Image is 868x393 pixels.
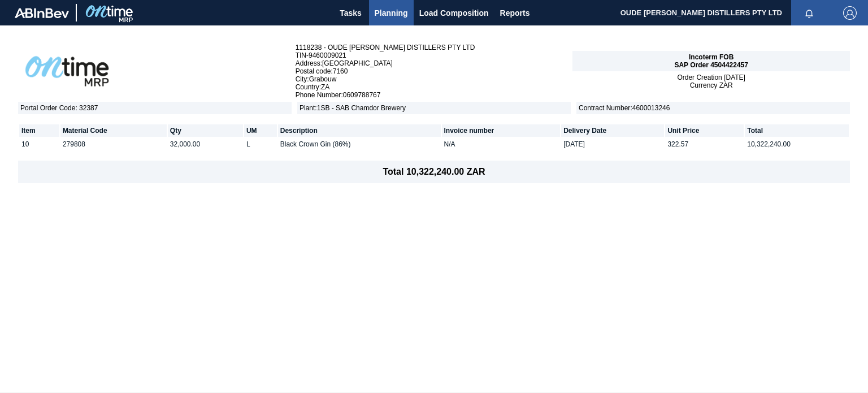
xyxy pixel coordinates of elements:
[19,124,59,137] th: Item
[296,59,573,67] span: Address : [GEOGRAPHIC_DATA]
[18,161,850,183] footer: Total 10,322,240.00 ZAR
[18,102,292,114] span: Portal Order Code : 32387
[561,124,664,137] th: Delivery Date
[296,75,573,83] span: City : Grabouw
[60,138,167,150] td: 279808
[168,124,243,137] th: Qty
[576,102,850,114] span: Contract Number : 4600013246
[296,91,573,99] span: Phone Number : 0609788767
[296,67,573,75] span: Postal code : 7160
[278,124,441,137] th: Description
[690,81,733,89] span: Currency ZAR
[60,124,167,137] th: Material Code
[674,61,748,69] span: SAP Order 4504422457
[278,138,441,150] td: Black Crown Gin (86%)
[297,102,571,114] span: Plant : 1SB - SAB Chamdor Brewery
[665,124,744,137] th: Unit Price
[843,6,857,20] img: Logout
[375,6,408,20] span: Planning
[689,53,734,61] span: Incoterm FOB
[338,6,363,20] span: Tasks
[296,44,573,51] span: 1118238 - OUDE [PERSON_NAME] DISTILLERS PTY LTD
[296,83,573,91] span: Country : ZA
[745,124,849,137] th: Total
[419,6,489,20] span: Load Composition
[296,51,573,59] span: TIN - 9460009021
[15,8,69,18] img: TNhmsLtSVTkK8tSr43FrP2fwEKptu5GPRR3wAAAABJRU5ErkJggg==
[168,138,243,150] td: 32,000.00
[19,138,59,150] td: 10
[442,124,561,137] th: Invoice number
[677,74,745,81] span: Order Creation [DATE]
[18,49,116,94] img: abOntimeLogoPreto.41694eb1.png
[500,6,530,20] span: Reports
[561,138,664,150] td: [DATE]
[791,5,827,21] button: Notifications
[244,138,277,150] td: L
[442,138,561,150] td: N/A
[244,124,277,137] th: UM
[745,138,849,150] td: 10,322,240.00
[665,138,744,150] td: 322.57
